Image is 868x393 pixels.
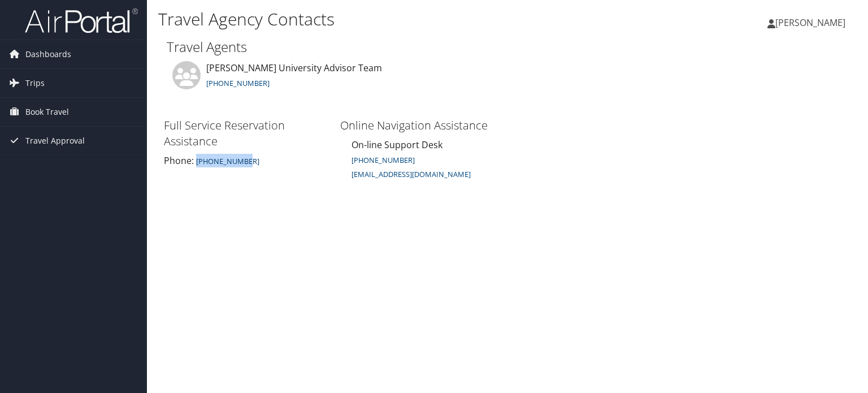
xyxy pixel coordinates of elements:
[340,118,505,133] h3: Online Navigation Assistance
[158,7,624,31] h1: Travel Agency Contacts
[25,7,138,34] img: airportal-logo.png
[351,139,442,151] span: On-line Support Desk
[25,69,45,97] span: Trips
[25,40,71,68] span: Dashboards
[164,154,329,167] div: Phone:
[25,98,69,126] span: Book Travel
[351,155,415,165] a: [PHONE_NUMBER]
[767,6,857,40] a: [PERSON_NAME]
[196,156,259,166] small: [PHONE_NUMBER]
[351,167,471,180] a: [EMAIL_ADDRESS][DOMAIN_NAME]
[167,37,848,57] h2: Travel Agents
[25,127,85,155] span: Travel Approval
[206,62,382,74] span: [PERSON_NAME] University Advisor Team
[206,78,270,88] a: [PHONE_NUMBER]
[775,16,845,29] span: [PERSON_NAME]
[194,154,259,167] a: [PHONE_NUMBER]
[351,169,471,179] small: [EMAIL_ADDRESS][DOMAIN_NAME]
[164,118,329,149] h3: Full Service Reservation Assistance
